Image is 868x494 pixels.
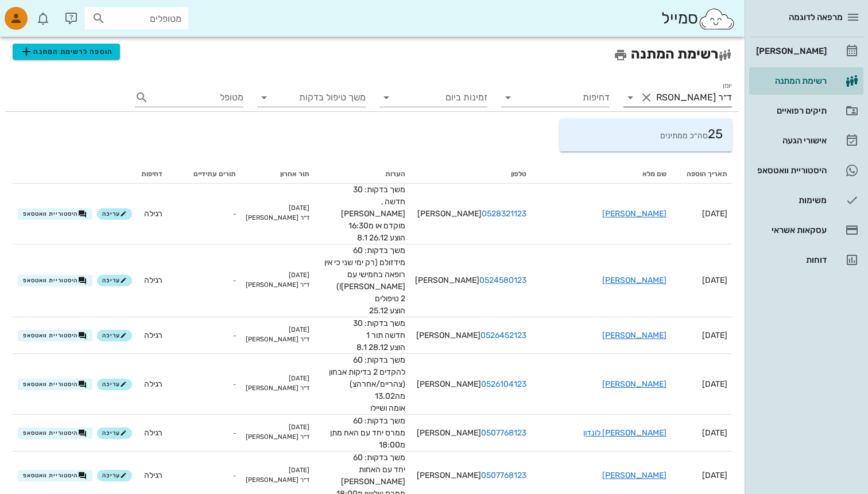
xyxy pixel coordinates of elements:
div: ד״ר [PERSON_NAME] [245,281,309,290]
div: ד״ר [PERSON_NAME] [245,384,309,394]
span: מרפאה לדוגמה [789,12,843,22]
span: היסטוריית וואטסאפ [23,380,87,389]
a: [PERSON_NAME] לונדון [583,428,666,438]
button: עריכה [97,470,132,481]
a: [PERSON_NAME] [749,37,863,65]
button: היסטוריית וואטסאפ [18,275,92,286]
span: [PERSON_NAME] [415,275,526,285]
div: ד״ר [PERSON_NAME] [245,335,309,345]
div: ד״ר [PERSON_NAME] [245,433,309,442]
div: חדשה , [PERSON_NAME] מוקדם או מ16:30 הוצע 26.12 8.1 [319,196,405,244]
div: ד״ר [PERSON_NAME] [245,213,309,223]
span: [DATE] [702,428,727,438]
div: אישורי הגעה [754,136,827,145]
h2: רשימת המתנה [13,44,732,65]
button: עריכה [97,208,132,220]
span: היסטוריית וואטסאפ [23,209,87,219]
a: עסקאות אשראי [749,216,863,244]
div: זמינות ביום [379,88,488,107]
th: תאריך הוספה: לא ממוין. לחץ למיון לפי סדר עולה. הפעל למיון עולה. [671,165,732,184]
a: רשימת המתנה [749,67,863,95]
td: משך בדקות: 60 [314,415,410,452]
small: - [233,277,236,285]
th: טלפון: לא ממוין. לחץ למיון לפי סדר עולה. הפעל למיון עולה. [410,165,531,184]
span: [DATE] [702,379,727,389]
small: - [233,430,236,437]
span: שם מלא [642,170,666,178]
div: משך טיפול בדקות [257,88,366,107]
button: היסטוריית וואטסאפ [18,427,92,439]
span: [PERSON_NAME] [417,428,526,438]
td: משך בדקות: 60 [314,244,410,317]
a: [PERSON_NAME] [602,330,666,340]
span: היסטוריית וואטסאפ [23,331,87,340]
span: [PERSON_NAME] [417,379,526,389]
span: עריכה [102,277,127,284]
a: [PERSON_NAME] [602,275,666,285]
th: דחיפות [137,165,167,184]
span: [DATE] [702,470,727,480]
span: 25 [708,126,723,142]
small: - [233,332,236,340]
div: רשימת המתנה [754,76,827,85]
button: היסטוריית וואטסאפ [18,470,92,481]
span: היסטוריית וואטסאפ [23,276,87,285]
td: משך בדקות: 30 [314,317,410,354]
span: תג [34,9,41,16]
td: משך בדקות: 60 [314,354,410,415]
span: [PERSON_NAME] [416,330,526,340]
td: משך בדקות: 30 [314,184,410,244]
div: תיקים רפואיים [754,106,827,115]
a: 0526104123 [481,379,526,389]
button: היסטוריית וואטסאפ [18,208,92,220]
div: משימות [754,196,827,205]
div: חדשה תור 1 הוצע 28.12 8.1 [319,329,405,353]
span: עריכה [102,211,127,217]
div: [DATE] [245,325,309,335]
span: [DATE] [702,209,727,219]
div: [DATE] [245,423,309,433]
div: סה״כ ממתינים [560,119,732,151]
a: 0528321123 [482,209,526,219]
div: עסקאות אשראי [754,225,827,235]
th: הערות [314,165,410,184]
a: אישורי הגעה [749,127,863,154]
a: היסטוריית וואטסאפ [749,157,863,184]
span: תורים עתידיים [193,170,236,178]
small: - [233,211,236,218]
span: תור אחרון [280,170,309,178]
span: רגילה [144,428,162,438]
span: רגילה [144,330,162,340]
a: [PERSON_NAME] [602,209,666,219]
span: הערות [385,170,405,178]
span: רגילה [144,379,162,389]
a: 0507768123 [481,428,526,438]
a: 0507768123 [481,470,526,480]
div: ממרס יחד עם האח מתן מ18:00 [319,427,405,451]
span: טלפון [511,170,526,178]
div: [DATE] [245,271,309,281]
a: [PERSON_NAME] [602,379,666,389]
span: עריכה [102,381,127,388]
span: הוספה לרשימת המתנה [20,45,113,59]
small: - [233,472,236,480]
button: היסטוריית וואטסאפ [18,330,92,341]
div: להקדים 2 בדיקות אבחון (צהריים/אחרהצ) מה13.02 אומה ושיילו [319,366,405,414]
div: דחיפות [501,88,610,107]
th: תורים עתידיים [167,165,241,184]
div: מידזולם (רק ימי שני כי אין רופאה בחמישי עם [PERSON_NAME]!) 2 טיפולים הוצע 25.12 [319,256,405,317]
a: [PERSON_NAME] [602,470,666,480]
span: [DATE] [702,330,727,340]
a: 0526452123 [480,330,526,340]
th: תור אחרון [241,165,314,184]
button: עריכה [97,330,132,341]
button: היסטוריית וואטסאפ [18,379,92,390]
span: דחיפות [141,170,162,178]
label: יומן [723,81,733,90]
span: עריכה [102,430,127,437]
div: [DATE] [245,204,309,213]
small: - [233,381,236,388]
div: סמייל [661,6,735,31]
div: היסטוריית וואטסאפ [754,166,827,175]
button: הוספה לרשימת המתנה [13,44,120,60]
